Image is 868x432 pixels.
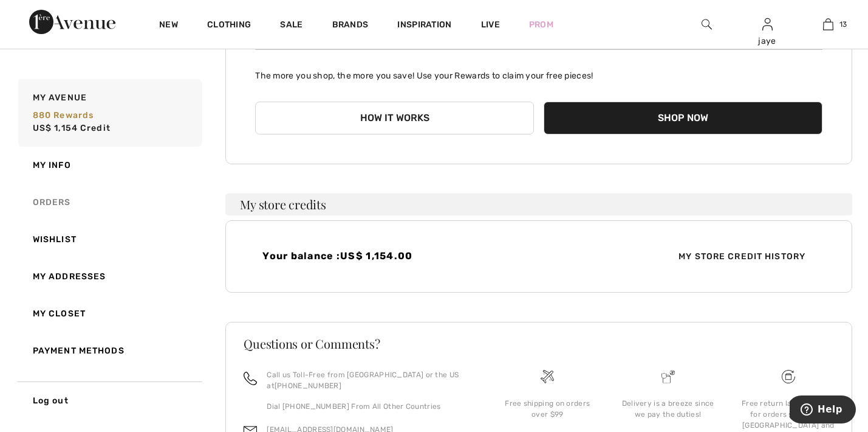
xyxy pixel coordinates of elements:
[332,19,369,32] a: Brands
[823,17,833,32] img: My Bag
[782,370,795,383] img: Free shipping on orders over $99
[798,17,858,32] a: 13
[225,193,852,215] h3: My store credits
[340,250,412,262] span: US$ 1,154.00
[661,370,675,383] img: Delivery is a breeze since we pay the duties!
[762,18,773,30] a: Sign In
[737,35,797,47] div: jaye
[397,19,451,32] span: Inspiration
[159,19,178,32] a: New
[762,17,773,32] img: My Info
[267,369,473,391] p: Call us Toll-Free from [GEOGRAPHIC_DATA] or the US at
[207,19,251,32] a: Clothing
[244,372,257,385] img: call
[262,250,531,262] h4: Your balance :
[255,60,822,82] p: The more you shop, the more you save! Use your Rewards to claim your free pieces!
[529,18,553,31] a: Prom
[33,91,87,104] span: My Avenue
[275,381,341,390] a: [PHONE_NUMBER]
[497,398,598,420] div: Free shipping on orders over $99
[16,332,202,369] a: Payment Methods
[244,338,834,350] h3: Questions or Comments?
[16,295,202,332] a: My Closet
[839,19,847,30] span: 13
[255,102,534,134] button: How it works
[33,110,94,120] span: 880 rewards
[790,395,856,426] iframe: Opens a widget where you can find more information
[702,17,712,32] img: search the website
[16,381,202,419] a: Log out
[29,10,115,34] img: 1ère Avenue
[267,401,473,412] p: Dial [PHONE_NUMBER] From All Other Countries
[544,102,822,134] button: Shop Now
[541,370,554,383] img: Free shipping on orders over $99
[669,250,815,263] span: My Store Credit History
[481,18,500,31] a: Live
[33,123,111,133] span: US$ 1,154 Credit
[16,184,202,221] a: Orders
[16,147,202,184] a: My Info
[16,258,202,295] a: My Addresses
[280,19,302,32] a: Sale
[16,221,202,258] a: Wishlist
[617,398,718,420] div: Delivery is a breeze since we pay the duties!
